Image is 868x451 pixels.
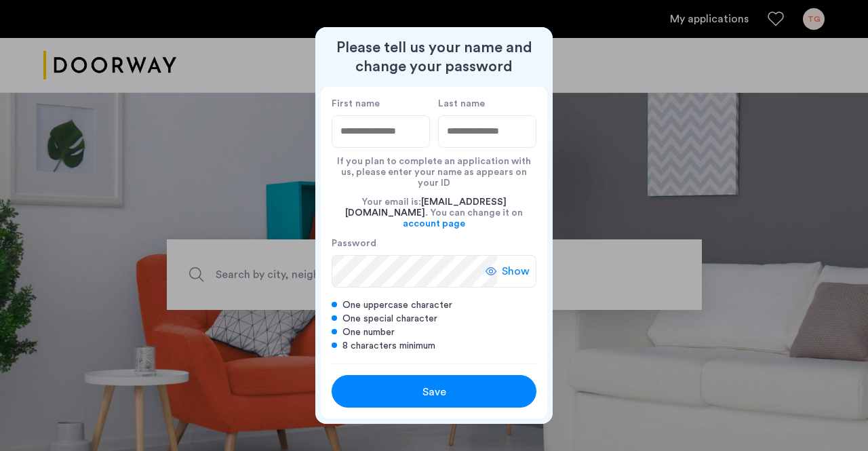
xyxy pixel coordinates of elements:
div: 8 characters minimum [332,339,536,353]
div: One uppercase character [332,298,536,312]
span: Show [502,263,530,279]
span: Save [422,384,446,400]
button: button [332,375,536,408]
div: Your email is: . You can change it on [332,189,536,237]
span: [EMAIL_ADDRESS][DOMAIN_NAME] [345,197,507,218]
h2: Please tell us your name and change your password [321,38,547,76]
div: If you plan to complete an application with us, please enter your name as appears on your ID [332,148,536,189]
div: One number [332,326,536,339]
label: First name [332,98,430,110]
div: One special character [332,312,536,326]
label: Last name [438,98,536,110]
a: account page [403,218,465,229]
label: Password [332,237,497,250]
